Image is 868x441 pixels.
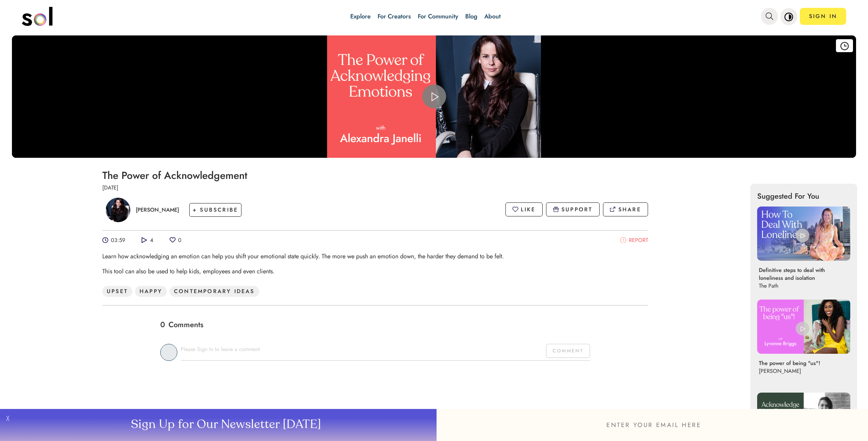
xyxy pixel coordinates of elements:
button: SHARE [603,202,648,216]
p: REPORT [629,236,648,244]
p: [DATE] [102,184,648,192]
a: For Community [418,12,458,21]
button: + SUBSCRIBE [189,203,241,217]
p: The power of being "us"! [759,359,844,367]
p: 0 [160,320,165,329]
p: [PERSON_NAME] [136,206,179,214]
img: The power of being "us"! [757,300,850,354]
p: LIKE [521,206,536,213]
h1: The Power of Acknowledgement [102,170,648,181]
button: SUPPORT [546,202,600,216]
p: Suggested For You [757,191,850,201]
a: About [484,12,501,21]
p: [PERSON_NAME] [759,367,825,375]
button: Sign Up for Our Newsletter [DATE] [14,409,437,441]
div: Learn how acknowledging an emotion can help you shift your emotional state quickly. The more we p... [102,253,648,275]
p: Definitive steps to deal with loneliness and isolation [759,266,844,282]
div: UPSET [102,286,132,297]
p: 4 [150,236,153,244]
button: LIKE [505,202,543,216]
p: SHARE [618,206,641,213]
div: HAPPY [135,286,167,297]
a: Blog [465,12,477,21]
img: play [796,229,809,242]
span: + SUBSCRIBE [193,206,238,214]
div: CONTEMPORARY IDEAS [170,286,259,297]
a: Explore [350,12,371,21]
img: play [796,322,809,335]
img: logo [22,7,53,26]
p: The Path [759,282,825,290]
p: SUPPORT [561,206,592,213]
img: Definitive steps to deal with loneliness and isolation [757,207,850,261]
p: 03:59 [111,236,125,244]
nav: main navigation [22,4,847,28]
p: 0 [178,236,181,244]
div: Video Player [12,35,856,158]
p: COMMENT [553,347,584,355]
p: Comments [168,320,203,329]
input: ENTER YOUR EMAIL HERE [437,409,868,441]
button: Play Video [422,85,446,108]
img: 1653497865433Alexandra-2016.jpg [106,198,130,222]
a: For Creators [378,12,411,21]
a: SIGN IN [800,8,846,25]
